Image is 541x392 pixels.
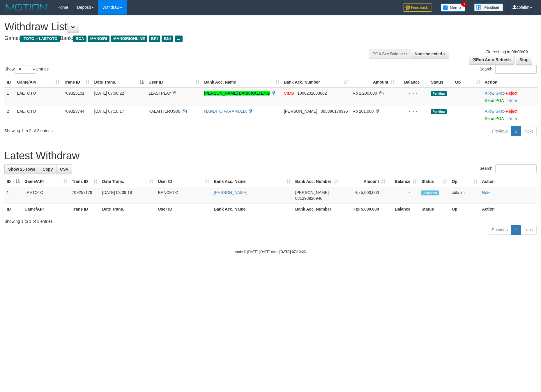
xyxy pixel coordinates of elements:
th: Action [482,77,538,88]
span: MANDIRIONLINE [111,36,147,42]
a: Note [508,116,517,121]
img: Feedback.jpg [403,3,432,12]
a: 1 [511,126,521,136]
div: PGA Site Balance / [369,49,411,59]
span: Pending [431,109,447,114]
span: Copy [43,167,53,172]
a: Run Auto-Refresh [469,55,515,65]
span: [PERSON_NAME] [295,190,329,195]
div: - - - [399,108,426,114]
h1: Withdraw List [4,21,355,33]
th: Status [429,77,453,88]
th: Action [480,204,537,215]
div: Showing 1 to 2 of 2 entries [4,126,221,134]
strong: [DATE] 07:10:23 [280,250,306,254]
td: Rp 5,000,000 [340,187,388,204]
small: code © [DATE]-[DATE] dwg | [235,250,306,254]
img: Button%20Memo.svg [441,3,465,12]
td: 2 [4,106,15,124]
th: Bank Acc. Name [211,204,293,215]
th: Op: activate to sort column ascending [449,176,480,187]
th: Op: activate to sort column ascending [453,77,482,88]
td: LAETOTO [15,106,62,124]
div: Showing 1 to 1 of 1 entries [4,216,537,224]
th: Trans ID: activate to sort column ascending [70,176,100,187]
th: Date Trans.: activate to sort column descending [92,77,146,88]
span: [DATE] 07:10:17 [94,109,124,114]
a: Copy [39,164,56,174]
th: Rp 5.000.000 [340,204,388,215]
span: Pending [431,91,447,96]
th: Bank Acc. Number: activate to sort column ascending [293,176,340,187]
a: Reject [506,109,517,114]
th: Bank Acc. Number: activate to sort column ascending [282,77,350,88]
span: Show 25 rows [8,167,35,172]
span: [DATE] 07:08:22 [94,91,124,96]
td: 1 [4,88,15,106]
a: [PERSON_NAME] [214,190,247,195]
span: MANDIRI [88,36,109,42]
a: Show 25 rows [4,164,39,174]
a: Stop [516,55,532,65]
span: 709323744 [64,109,84,114]
span: CIMB [284,91,294,96]
a: Allow Grab [485,91,505,96]
th: Game/API: activate to sort column ascending [15,77,62,88]
th: ID [4,77,15,88]
th: Date Trans.: activate to sort column ascending [100,176,156,187]
th: Game/API: activate to sort column ascending [22,176,70,187]
th: ID [4,204,22,215]
strong: 00:00:09 [511,50,528,54]
span: BCA [73,36,86,42]
span: Accepted [421,190,439,195]
label: Search: [480,164,537,173]
span: Refreshing in: [486,50,528,54]
td: 709257179 [70,187,100,204]
td: 1 [4,187,22,204]
th: User ID: activate to sort column ascending [155,176,211,187]
h4: Game: Bank: [4,36,355,41]
a: Allow Grab [485,109,505,114]
th: Balance [397,77,429,88]
th: Amount: activate to sort column ascending [340,176,388,187]
span: 709323101 [64,91,84,96]
th: Op [449,204,480,215]
a: Note [508,98,517,103]
th: Amount: activate to sort column ascending [350,77,397,88]
span: KALAHTERUS09 [148,109,180,114]
td: [DATE] 03:09:18 [100,187,156,204]
a: 1 [511,225,521,235]
input: Search: [495,164,537,173]
span: BNI [162,36,173,42]
span: BRI [149,36,160,42]
th: Game/API [22,204,70,215]
td: cbfalim [449,187,480,204]
a: NANDITO PARAMULIA [204,109,247,114]
td: - [388,187,419,204]
span: None selected [415,52,442,56]
td: · [482,88,538,106]
select: Showentries [15,65,36,74]
div: - - - [399,90,426,96]
a: CSV [56,164,72,174]
span: [PERSON_NAME] [284,109,317,114]
span: 1 [461,1,467,7]
th: Balance [388,204,419,215]
img: MOTION_logo.png [4,3,49,12]
span: Copy 1000201033802 to clipboard [297,91,327,96]
th: Bank Acc. Name: activate to sort column ascending [211,176,293,187]
a: Next [521,126,537,136]
span: ... [175,36,183,42]
th: User ID: activate to sort column ascending [146,77,202,88]
input: Search: [495,65,537,74]
label: Show entries [4,65,49,74]
a: Reject [506,91,517,96]
button: None selected [411,49,450,59]
a: Send PGA [485,98,504,103]
span: Copy 085396179995 to clipboard [321,109,348,114]
th: Trans ID: activate to sort column ascending [62,77,92,88]
img: panduan.png [474,3,503,11]
span: CSV [60,167,68,172]
a: Next [521,225,537,235]
th: Trans ID [70,204,100,215]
